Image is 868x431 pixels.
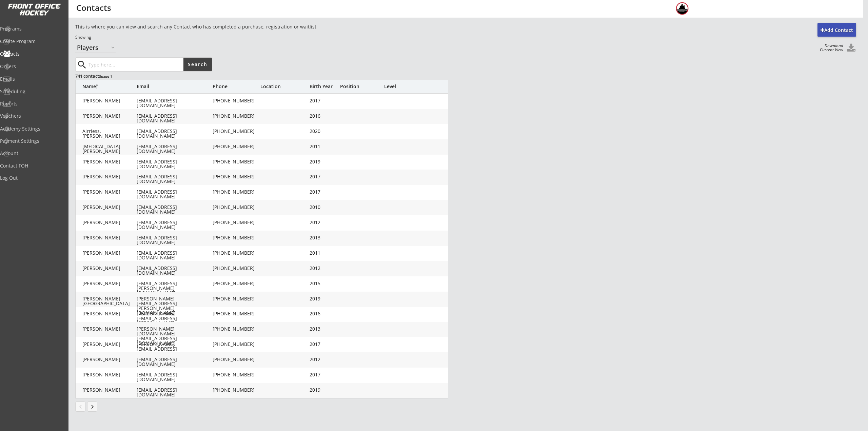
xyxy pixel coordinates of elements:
[137,114,211,123] div: [EMAIL_ADDRESS][DOMAIN_NAME]
[137,281,211,295] div: [EMAIL_ADDRESS][PERSON_NAME][DOMAIN_NAME]
[310,251,337,255] div: 2011
[213,98,260,103] div: [PHONE_NUMBER]
[213,174,260,179] div: [PHONE_NUMBER]
[213,281,260,286] div: [PHONE_NUMBER]
[82,159,137,164] div: [PERSON_NAME]
[137,190,211,199] div: [EMAIL_ADDRESS][DOMAIN_NAME]
[82,114,137,118] div: [PERSON_NAME]
[310,84,337,89] div: Birth Year
[82,327,137,331] div: [PERSON_NAME]
[310,114,337,118] div: 2016
[82,296,137,306] div: [PERSON_NAME][GEOGRAPHIC_DATA]
[82,357,137,362] div: [PERSON_NAME]
[82,266,137,271] div: [PERSON_NAME]
[137,372,211,382] div: [EMAIL_ADDRESS][DOMAIN_NAME]
[340,84,381,89] div: Position
[75,73,211,79] div: 741 contacts
[213,144,260,149] div: [PHONE_NUMBER]
[213,251,260,255] div: [PHONE_NUMBER]
[310,296,337,301] div: 2019
[213,372,260,377] div: [PHONE_NUMBER]
[82,144,137,154] div: [MEDICAL_DATA][PERSON_NAME]
[82,342,137,347] div: [PERSON_NAME]
[75,35,361,40] div: Showing
[310,357,337,362] div: 2012
[816,44,843,52] div: Download Current View
[310,311,337,316] div: 2016
[137,129,211,138] div: [EMAIL_ADDRESS][DOMAIN_NAME]
[137,357,211,367] div: [EMAIL_ADDRESS][DOMAIN_NAME]
[137,220,211,230] div: [EMAIL_ADDRESS][DOMAIN_NAME]
[213,114,260,118] div: [PHONE_NUMBER]
[310,144,337,149] div: 2011
[137,159,211,169] div: [EMAIL_ADDRESS][DOMAIN_NAME]
[82,98,137,103] div: [PERSON_NAME]
[213,159,260,164] div: [PHONE_NUMBER]
[310,174,337,179] div: 2017
[213,220,260,225] div: [PHONE_NUMBER]
[310,372,337,377] div: 2017
[82,281,137,286] div: [PERSON_NAME]
[137,311,211,330] div: [PERSON_NAME][EMAIL_ADDRESS][PERSON_NAME][DOMAIN_NAME]
[310,129,337,134] div: 2020
[82,205,137,210] div: [PERSON_NAME]
[82,190,137,194] div: [PERSON_NAME]
[82,372,137,377] div: [PERSON_NAME]
[75,23,361,30] div: This is where you can view and search any Contact who has completed a purchase, registration or w...
[82,220,137,225] div: [PERSON_NAME]
[213,266,260,271] div: [PHONE_NUMBER]
[137,266,211,275] div: [EMAIL_ADDRESS][DOMAIN_NAME]
[310,342,337,347] div: 2017
[82,311,137,316] div: [PERSON_NAME]
[82,84,137,89] div: Name
[310,205,337,210] div: 2010
[260,84,308,89] div: Location
[137,296,211,315] div: [PERSON_NAME][EMAIL_ADDRESS][PERSON_NAME][DOMAIN_NAME]
[82,388,137,392] div: [PERSON_NAME]
[137,235,211,245] div: [EMAIL_ADDRESS][DOMAIN_NAME]
[213,327,260,331] div: [PHONE_NUMBER]
[137,84,211,89] div: Email
[213,190,260,194] div: [PHONE_NUMBER]
[82,251,137,255] div: [PERSON_NAME]
[82,174,137,179] div: [PERSON_NAME]
[137,327,211,346] div: [PERSON_NAME][DOMAIN_NAME][EMAIL_ADDRESS][DOMAIN_NAME]
[213,388,260,392] div: [PHONE_NUMBER]
[846,44,856,53] button: Click to download all Contacts. Your browser settings may try to block it, check your security se...
[76,59,87,70] button: search
[310,159,337,164] div: 2019
[310,327,337,331] div: 2013
[310,220,337,225] div: 2012
[101,74,112,79] font: page 1
[310,235,337,240] div: 2013
[213,84,260,89] div: Phone
[213,296,260,301] div: [PHONE_NUMBER]
[213,342,260,347] div: [PHONE_NUMBER]
[137,205,211,214] div: [EMAIL_ADDRESS][DOMAIN_NAME]
[213,311,260,316] div: [PHONE_NUMBER]
[87,401,97,412] button: keyboard_arrow_right
[310,190,337,194] div: 2017
[75,401,85,412] button: chevron_left
[137,98,211,108] div: [EMAIL_ADDRESS][DOMAIN_NAME]
[817,27,856,34] div: Add Contact
[87,58,183,71] input: Type here...
[213,205,260,210] div: [PHONE_NUMBER]
[137,342,211,361] div: [PERSON_NAME][EMAIL_ADDRESS][PERSON_NAME][DOMAIN_NAME]
[310,266,337,271] div: 2012
[137,388,211,397] div: [EMAIL_ADDRESS][DOMAIN_NAME]
[183,58,212,71] button: Search
[213,129,260,134] div: [PHONE_NUMBER]
[137,144,211,154] div: [EMAIL_ADDRESS][DOMAIN_NAME]
[310,388,337,392] div: 2019
[310,98,337,103] div: 2017
[82,129,137,138] div: Airriess, [PERSON_NAME]
[137,174,211,184] div: [EMAIL_ADDRESS][DOMAIN_NAME]
[213,235,260,240] div: [PHONE_NUMBER]
[82,235,137,240] div: [PERSON_NAME]
[384,84,425,89] div: Level
[137,251,211,260] div: [EMAIL_ADDRESS][DOMAIN_NAME]
[310,281,337,286] div: 2015
[213,357,260,362] div: [PHONE_NUMBER]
